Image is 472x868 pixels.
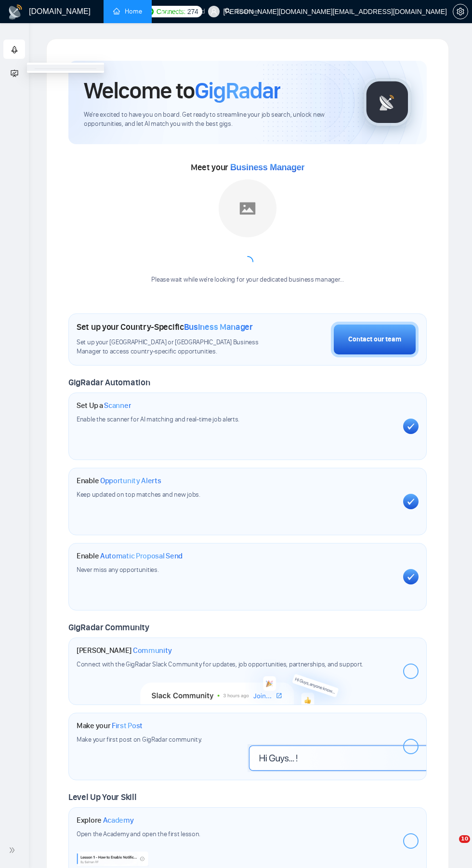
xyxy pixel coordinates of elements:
[100,551,183,561] span: Automatic Proposal Send
[8,4,23,20] img: logo
[84,110,348,129] span: We're excited to have you on board. Get ready to streamline your job search, unlock new opportuni...
[77,415,239,423] span: Enable the scanner for AI matching and real-time job alerts.
[77,476,161,486] h1: Enable
[210,8,217,15] span: user
[224,7,260,15] a: searchScanner
[68,622,149,633] span: GigRadar Community
[9,845,18,855] span: double-right
[3,40,25,59] li: Getting Started
[140,653,354,705] img: slackcommunity-bg.png
[11,68,50,76] span: Academy
[248,744,426,772] img: firstpost-bg.png
[439,835,462,858] iframe: Intercom live chat
[77,646,172,655] h1: [PERSON_NAME]
[77,322,253,332] h1: Set up your Country-Specific
[112,721,143,731] span: First Post
[161,7,205,15] a: dashboardDashboard
[133,646,172,655] span: Community
[77,830,200,838] span: Open the Academy and open the first lesson.
[77,815,134,825] h1: Explore
[103,815,134,825] span: Academy
[195,76,280,105] span: GigRadar
[77,490,200,499] span: Keep updated on top matches and new jobs.
[77,566,158,574] span: Never miss any opportunities.
[68,377,150,388] span: GigRadar Automation
[104,401,131,410] span: Scanner
[145,275,349,285] div: Please wait while we're looking for your dedicated business manager...
[453,4,468,19] button: setting
[191,162,304,173] span: Meet your
[230,163,304,172] span: Business Manager
[77,721,143,731] h1: Make your
[348,334,401,345] div: Contact our team
[77,735,202,744] span: Make your first post on GigRadar community.
[84,76,280,105] h1: Welcome to
[240,255,255,270] span: loading
[11,63,18,82] span: fund-projection-screen
[77,401,131,410] h1: Set Up a
[363,78,411,126] img: gigradar-logo.png
[453,8,468,15] span: setting
[113,7,142,15] a: homeHome
[184,322,253,332] span: Business Manager
[11,40,18,59] span: rocket
[459,835,470,843] span: 10
[453,8,468,15] a: setting
[100,476,161,486] span: Opportunity Alerts
[68,792,136,802] span: Level Up Your Skill
[77,551,183,561] h1: Enable
[219,179,276,237] img: placeholder.png
[331,322,419,357] button: Contact our team
[77,338,282,356] span: Set up your [GEOGRAPHIC_DATA] or [GEOGRAPHIC_DATA] Business Manager to access country-specific op...
[77,660,363,668] span: Connect with the GigRadar Slack Community for updates, job opportunities, partnerships, and support.
[27,65,104,71] li: Academy Homepage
